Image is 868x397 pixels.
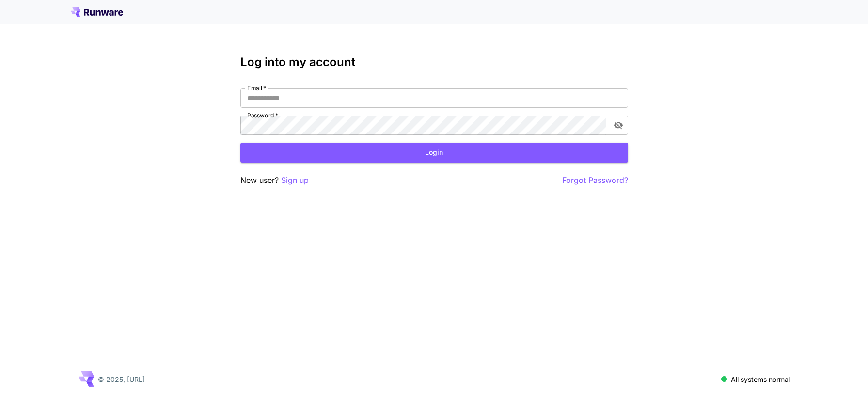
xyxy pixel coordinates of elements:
[240,55,628,69] h3: Log into my account
[562,174,628,186] button: Forgot Password?
[610,116,627,134] button: toggle password visibility
[98,374,145,384] p: © 2025, [URL]
[240,174,309,186] p: New user?
[247,111,278,119] label: Password
[240,143,628,163] button: Login
[281,174,309,186] button: Sign up
[731,374,790,384] p: All systems normal
[247,84,266,92] label: Email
